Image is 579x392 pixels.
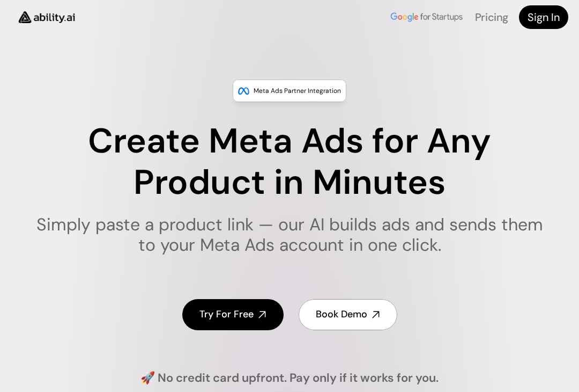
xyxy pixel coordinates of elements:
p: Meta Ads Partner Integration [254,85,341,96]
a: Pricing [475,10,508,24]
a: Book Demo [299,299,397,330]
a: Try For Free [182,299,284,330]
a: Sign In [519,5,568,29]
h4: Sign In [528,10,560,25]
h4: Try For Free [199,308,254,321]
h4: 🚀 No credit card upfront. Pay only if it works for you. [140,370,439,387]
h4: Book Demo [316,308,367,321]
h1: Simply paste a product link — our AI builds ads and sends them to your Meta Ads account in one cl... [34,214,545,256]
h1: Create Meta Ads for Any Product in Minutes [34,121,545,204]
